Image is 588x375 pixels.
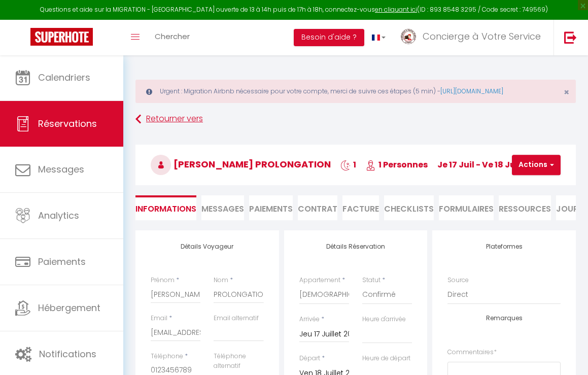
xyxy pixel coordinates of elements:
label: Téléphone [151,352,183,361]
span: Messages [201,203,244,215]
label: Email [151,314,167,323]
a: ... Concierge à Votre Service [393,20,554,55]
label: Arrivée [299,315,320,324]
label: Prénom [151,276,175,285]
span: Analytics [38,209,79,222]
button: Actions [512,155,561,175]
label: Départ [299,354,320,363]
img: logout [564,31,577,44]
img: ... [401,29,416,44]
button: Open LiveChat chat widget [8,4,39,35]
span: Chercher [155,31,190,42]
h4: Remarques [447,315,561,322]
label: Téléphone alternatif [214,352,263,371]
div: Urgent : Migration Airbnb nécessaire pour votre compte, merci de suivre ces étapes (5 min) - [135,80,576,103]
span: 1 [340,159,356,171]
li: FORMULAIRES [439,195,494,220]
span: × [564,86,569,98]
h4: Détails Réservation [299,243,412,250]
label: Source [447,276,469,285]
li: Facture [342,195,379,220]
li: Informations [135,195,196,220]
a: [URL][DOMAIN_NAME] [440,87,503,95]
span: Réservations [38,117,97,130]
a: en cliquant ici [375,5,417,14]
span: Notifications [39,348,96,360]
label: Nom [214,276,228,285]
span: Paiements [38,255,86,268]
li: CHECKLISTS [384,195,434,220]
li: Paiements [249,195,293,220]
button: Besoin d'aide ? [294,29,364,46]
span: Calendriers [38,71,90,84]
label: Commentaires [447,348,497,357]
label: Heure d'arrivée [362,315,406,324]
h4: Détails Voyageur [151,243,264,250]
span: Hébergement [38,301,100,314]
span: Concierge à Votre Service [423,30,541,43]
li: Ressources [499,195,551,220]
label: Email alternatif [214,314,259,323]
a: Retourner vers [135,110,576,128]
label: Heure de départ [362,354,410,363]
li: Contrat [298,195,337,220]
label: Statut [362,276,381,285]
h4: Plateformes [447,243,561,250]
span: je 17 Juil - ve 18 Juil [437,159,521,171]
span: [PERSON_NAME] PROLONGATION [151,158,331,171]
label: Appartement [299,276,340,285]
span: 1 Personnes [366,159,428,171]
button: Close [564,88,569,97]
img: Super Booking [30,28,93,46]
a: Chercher [147,20,197,55]
span: Messages [38,163,84,176]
